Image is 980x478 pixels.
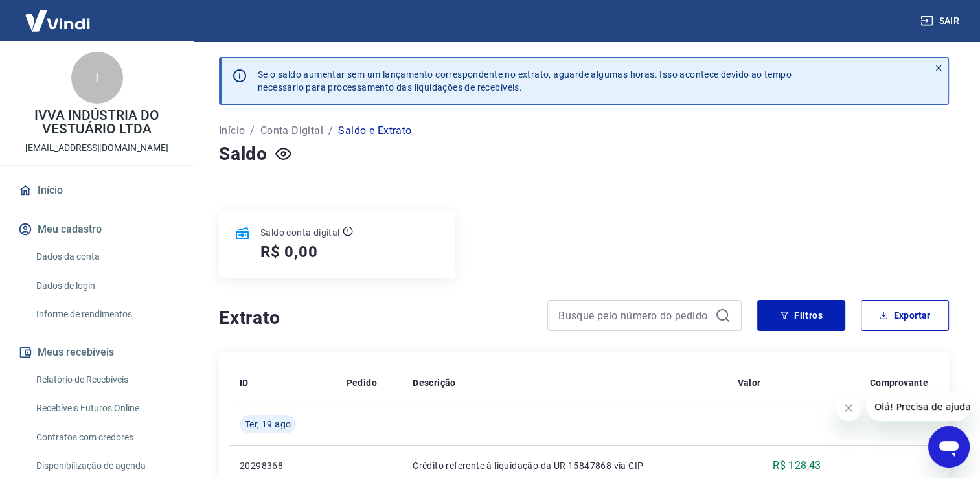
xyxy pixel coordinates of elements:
button: Meu cadastro [16,215,178,244]
h5: R$ 0,00 [260,242,318,262]
a: Dados de login [31,273,178,299]
iframe: Botão para abrir a janela de mensagens [928,426,970,468]
a: Dados da conta [31,244,178,270]
a: Contratos com credores [31,424,178,451]
p: Saldo conta digital [260,226,340,239]
p: Saldo e Extrato [338,123,411,139]
button: Sair [918,9,964,33]
a: Início [16,176,178,205]
button: Exportar [861,300,949,331]
p: Valor [737,376,760,389]
p: Pedido [347,376,377,389]
a: Início [219,123,245,139]
a: Conta Digital [260,123,323,139]
iframe: Fechar mensagem [836,395,861,421]
p: Comprovante [870,376,928,389]
p: [EMAIL_ADDRESS][DOMAIN_NAME] [25,141,168,155]
input: Busque pelo número do pedido [558,306,710,325]
h4: Saldo [219,141,268,167]
p: Descrição [413,376,456,389]
p: ID [240,376,249,389]
button: Filtros [757,300,845,331]
p: R$ 128,43 [773,458,821,473]
h4: Extrato [219,305,532,331]
p: / [328,123,333,139]
img: Vindi [16,1,100,40]
button: Meus recebíveis [16,338,178,367]
p: Se o saldo aumentar sem um lançamento correspondente no extrato, aguarde algumas horas. Isso acon... [258,68,792,94]
a: Relatório de Recebíveis [31,367,178,393]
p: IVVA INDÚSTRIA DO VESTUÁRIO LTDA [10,109,183,136]
p: 20298368 [240,459,326,472]
p: / [250,123,255,139]
p: Crédito referente à liquidação da UR 15847868 via CIP [413,459,716,472]
iframe: Mensagem da empresa [867,393,970,421]
a: Recebíveis Futuros Online [31,395,178,422]
span: Olá! Precisa de ajuda? [8,9,109,19]
div: I [71,52,123,104]
a: Informe de rendimentos [31,301,178,328]
span: Ter, 19 ago [245,418,291,431]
